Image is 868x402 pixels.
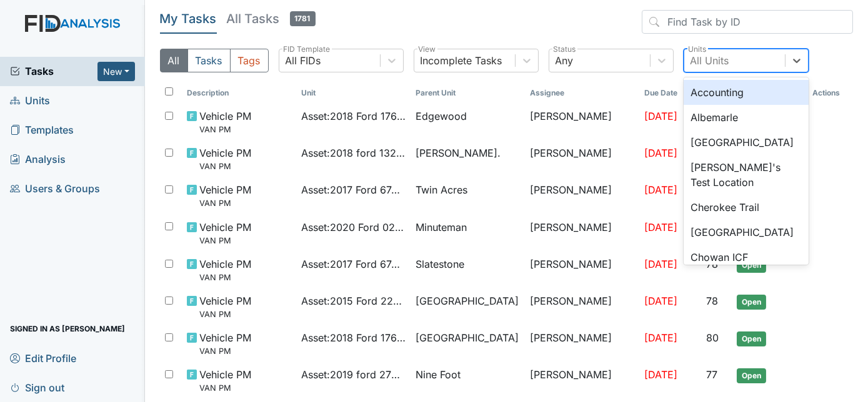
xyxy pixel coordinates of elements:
[199,220,251,247] span: Vehicle PM VAN PM
[199,160,251,172] small: VAN PM
[684,105,809,130] div: Albemarle
[301,257,406,272] span: Asset : 2017 Ford 67436
[644,221,677,233] span: [DATE]
[684,195,809,220] div: Cherokee Trail
[10,91,50,110] span: Units
[199,382,251,394] small: VAN PM
[416,145,501,160] span: [PERSON_NAME].
[706,331,719,344] span: 80
[230,49,269,72] button: Tags
[416,257,464,272] span: Slatestone
[684,155,809,195] div: [PERSON_NAME]'s Test Location
[227,10,316,27] h5: All Tasks
[642,10,853,34] input: Find Task by ID
[301,182,406,197] span: Asset : 2017 Ford 67435
[807,82,853,104] th: Actions
[416,220,467,235] span: Minuteman
[199,367,251,394] span: Vehicle PM VAN PM
[286,53,321,68] div: All FIDs
[706,295,718,307] span: 78
[737,368,766,383] span: Open
[411,82,525,104] th: Toggle SortBy
[301,220,406,235] span: Asset : 2020 Ford 02107
[421,53,502,68] div: Incomplete Tasks
[301,367,406,382] span: Asset : 2019 ford 27549
[97,62,135,81] button: New
[290,11,316,26] span: 1781
[10,120,74,140] span: Templates
[160,49,269,72] div: Type filter
[644,368,677,381] span: [DATE]
[182,82,296,104] th: Toggle SortBy
[525,252,639,288] td: [PERSON_NAME]
[416,182,467,197] span: Twin Acres
[10,378,64,397] span: Sign out
[556,53,574,68] div: Any
[301,109,406,124] span: Asset : 2018 Ford 17643
[684,80,809,105] div: Accounting
[525,140,639,177] td: [PERSON_NAME]
[199,197,251,209] small: VAN PM
[525,215,639,252] td: [PERSON_NAME]
[301,330,406,345] span: Asset : 2018 Ford 17645
[187,49,231,72] button: Tasks
[644,147,677,159] span: [DATE]
[639,82,701,104] th: Toggle SortBy
[416,293,519,308] span: [GEOGRAPHIC_DATA]
[525,325,639,362] td: [PERSON_NAME]
[644,331,677,344] span: [DATE]
[416,330,519,345] span: [GEOGRAPHIC_DATA]
[644,110,677,122] span: [DATE]
[737,295,766,310] span: Open
[684,245,809,270] div: Chowan ICF
[10,150,66,169] span: Analysis
[301,293,406,308] span: Asset : 2015 Ford 22364
[10,348,76,368] span: Edit Profile
[199,257,251,283] span: Vehicle PM VAN PM
[160,10,217,27] h5: My Tasks
[416,109,467,124] span: Edgewood
[165,87,173,96] input: Toggle All Rows Selected
[737,258,766,273] span: Open
[525,177,639,214] td: [PERSON_NAME]
[199,235,251,247] small: VAN PM
[706,368,717,381] span: 77
[706,258,718,270] span: 78
[10,319,125,338] span: Signed in as [PERSON_NAME]
[644,295,677,307] span: [DATE]
[199,109,251,135] span: Vehicle PM VAN PM
[301,145,406,160] span: Asset : 2018 ford 13242
[684,130,809,155] div: [GEOGRAPHIC_DATA]
[199,308,251,320] small: VAN PM
[691,53,729,68] div: All Units
[199,124,251,135] small: VAN PM
[737,331,766,346] span: Open
[160,49,188,72] button: All
[684,220,809,245] div: [GEOGRAPHIC_DATA]
[199,145,251,172] span: Vehicle PM VAN PM
[644,184,677,196] span: [DATE]
[525,362,639,399] td: [PERSON_NAME]
[525,104,639,140] td: [PERSON_NAME]
[199,330,251,357] span: Vehicle PM VAN PM
[525,288,639,325] td: [PERSON_NAME]
[199,345,251,357] small: VAN PM
[199,272,251,283] small: VAN PM
[296,82,411,104] th: Toggle SortBy
[525,82,639,104] th: Assignee
[416,367,461,382] span: Nine Foot
[10,64,97,79] a: Tasks
[199,293,251,320] span: Vehicle PM VAN PM
[199,182,251,209] span: Vehicle PM VAN PM
[10,179,100,199] span: Users & Groups
[644,258,677,270] span: [DATE]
